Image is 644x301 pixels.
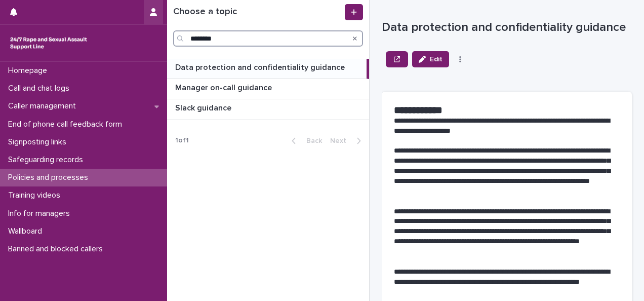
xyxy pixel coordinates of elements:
[173,7,343,18] h1: Choose a topic
[4,173,96,182] p: Policies and processes
[173,30,363,47] input: Search
[175,101,233,113] p: Slack guidance
[4,66,55,76] p: Homepage
[430,56,442,63] span: Edit
[284,136,326,145] button: Back
[300,137,322,144] span: Back
[167,99,369,120] a: Slack guidanceSlack guidance
[4,227,50,236] p: Wallboard
[175,61,347,72] p: Data protection and confidentiality guidance
[4,120,130,129] p: End of phone call feedback form
[412,51,449,67] button: Edit
[8,33,89,53] img: rhQMoQhaT3yELyF149Cw
[167,79,369,99] a: Manager on-call guidanceManager on-call guidance
[167,128,197,153] p: 1 of 1
[4,191,68,200] p: Training videos
[167,59,369,79] a: Data protection and confidentiality guidanceData protection and confidentiality guidance
[326,136,369,145] button: Next
[4,101,84,111] p: Caller management
[382,20,632,35] p: Data protection and confidentiality guidance
[4,155,91,165] p: Safeguarding records
[4,209,78,218] p: Info for managers
[175,81,274,93] p: Manager on-call guidance
[4,244,111,254] p: Banned and blocked callers
[330,137,352,144] span: Next
[4,84,77,93] p: Call and chat logs
[4,137,74,147] p: Signposting links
